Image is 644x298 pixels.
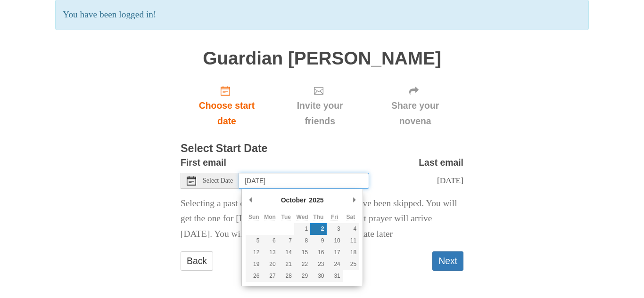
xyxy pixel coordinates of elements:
button: 22 [294,258,310,270]
button: 4 [343,223,359,235]
button: 11 [343,235,359,247]
p: Selecting a past date means all the past prayers have been skipped. You will get the one for [DAT... [181,196,463,242]
abbr: Saturday [347,214,355,220]
div: 2025 [307,193,325,207]
button: Previous Month [246,193,255,207]
a: Back [181,251,213,271]
abbr: Sunday [248,214,259,220]
button: 12 [246,247,262,258]
span: Invite your friends [282,98,357,129]
button: 20 [262,258,278,270]
abbr: Monday [264,214,276,220]
span: Share your novena [376,98,454,129]
button: 25 [343,258,359,270]
button: 1 [294,223,310,235]
button: 24 [327,258,343,270]
button: 29 [294,270,310,282]
button: Next Month [349,193,359,207]
span: Choose start date [190,98,264,129]
button: 30 [310,270,326,282]
button: 2 [310,223,326,235]
h3: Select Start Date [181,143,463,155]
button: 7 [278,235,294,247]
button: 17 [327,247,343,258]
button: 10 [327,235,343,247]
button: 14 [278,247,294,258]
button: 26 [246,270,262,282]
button: 27 [262,270,278,282]
button: 31 [327,270,343,282]
button: Next [432,251,463,271]
button: 5 [246,235,262,247]
input: Use the arrow keys to pick a date [239,173,369,189]
button: 8 [294,235,310,247]
div: Click "Next" to confirm your start date first. [273,78,367,134]
button: 9 [310,235,326,247]
button: 21 [278,258,294,270]
button: 6 [262,235,278,247]
button: 15 [294,247,310,258]
abbr: Thursday [313,214,323,220]
abbr: Wednesday [297,214,308,220]
button: 16 [310,247,326,258]
span: Select Date [203,177,233,184]
abbr: Tuesday [281,214,291,220]
button: 13 [262,247,278,258]
h1: Guardian [PERSON_NAME] [181,48,463,69]
label: First email [181,155,226,170]
span: [DATE] [437,176,463,185]
a: Choose start date [181,78,273,134]
button: 19 [246,258,262,270]
div: Click "Next" to confirm your start date first. [367,78,463,134]
button: 3 [327,223,343,235]
label: Last email [419,155,463,170]
button: 28 [278,270,294,282]
div: October [280,193,308,207]
button: 18 [343,247,359,258]
button: 23 [310,258,326,270]
abbr: Friday [331,214,338,220]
